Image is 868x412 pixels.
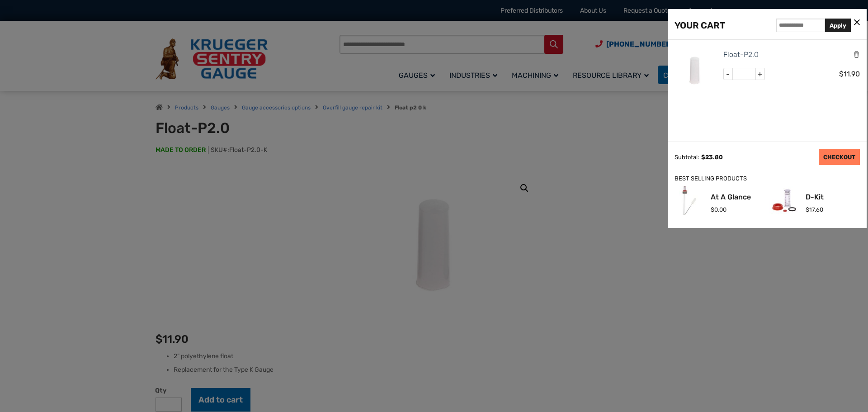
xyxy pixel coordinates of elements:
[675,18,725,33] div: YOUR CART
[675,49,715,90] img: Float-P2.0
[724,68,733,80] span: -
[675,186,704,215] img: At A Glance
[723,49,759,61] a: Float-P2.0
[806,206,823,213] span: 17.60
[806,194,824,201] a: D-Kit
[825,19,851,32] button: Apply
[701,154,723,161] span: 23.80
[819,149,860,165] a: CHECKOUT
[675,154,699,161] div: Subtotal:
[769,186,799,215] img: D-Kit
[675,174,860,184] div: BEST SELLING PRODUCTS
[806,206,809,213] span: $
[755,68,764,80] span: +
[701,154,705,161] span: $
[711,194,751,201] a: At A Glance
[839,70,860,78] span: 11.90
[853,50,860,59] a: Remove this item
[711,206,714,213] span: $
[711,206,726,213] span: 0.00
[839,70,844,78] span: $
